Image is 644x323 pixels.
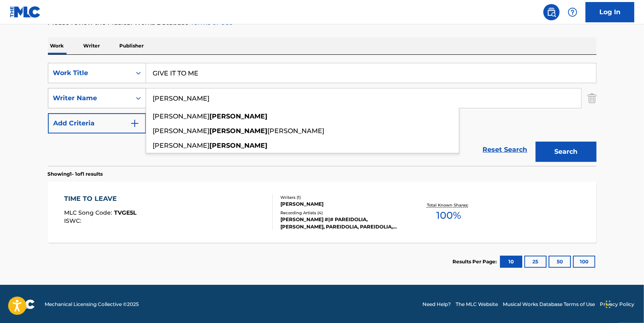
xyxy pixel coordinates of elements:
a: TIME TO LEAVEMLC Song Code:TVGE5LISWC:Writers (1)[PERSON_NAME]Recording Artists (4)[PERSON_NAME] ... [48,182,597,243]
p: Total Known Shares: [427,202,470,208]
span: Mechanical Licensing Collective © 2025 [45,301,139,308]
div: Recording Artists ( 4 ) [280,210,403,216]
p: Results Per Page: [453,258,499,265]
div: Writer Name [53,93,126,103]
img: MLC Logo [10,6,41,18]
span: [PERSON_NAME] [153,142,210,149]
p: Work [48,37,67,54]
span: 100 % [436,208,461,223]
a: The MLC Website [456,301,498,308]
img: search [547,7,556,17]
span: TVGE5L [114,209,136,216]
strong: [PERSON_NAME] [210,127,268,135]
img: Delete Criterion [588,88,597,108]
img: 9d2ae6d4665cec9f34b9.svg [130,118,140,128]
a: Musical Works Database Terms of Use [503,301,595,308]
div: TIME TO LEAVE [64,194,136,204]
img: help [568,7,577,17]
p: Publisher [117,37,146,54]
button: 100 [573,256,595,268]
div: Drag [606,292,611,317]
div: Work Title [53,68,126,78]
button: Add Criteria [48,113,146,134]
span: MLC Song Code : [64,209,114,216]
a: Privacy Policy [600,301,634,308]
strong: [PERSON_NAME] [210,112,268,120]
strong: [PERSON_NAME] [210,142,268,149]
div: Writers ( 1 ) [280,194,403,200]
p: Showing 1 - 1 of 1 results [48,170,103,178]
iframe: Chat Widget [603,284,644,323]
button: 10 [500,256,522,268]
a: Need Help? [422,301,451,308]
button: 25 [524,256,547,268]
div: Help [564,4,581,20]
span: ISWC : [64,217,83,224]
div: [PERSON_NAME] [280,200,403,208]
span: [PERSON_NAME] [153,127,210,135]
form: Search Form [48,63,597,166]
img: logo [10,299,35,309]
a: Log In [586,2,634,22]
p: Writer [81,37,103,54]
a: Reset Search [479,141,532,159]
button: 50 [549,256,571,268]
span: [PERSON_NAME] [153,112,210,120]
button: Search [536,142,597,162]
span: [PERSON_NAME] [268,127,325,135]
div: [PERSON_NAME] #|# PAREIDOLIA, [PERSON_NAME], PAREIDOLIA, PAREIDOLIA, [PERSON_NAME], [PERSON_NAME] [280,216,403,230]
a: Public Search [543,4,560,20]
